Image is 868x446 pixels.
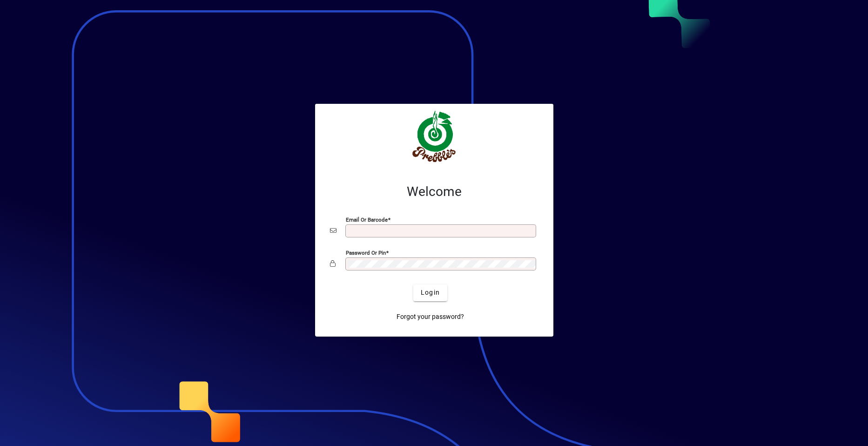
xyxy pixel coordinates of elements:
[421,288,440,297] span: Login
[330,184,538,200] h2: Welcome
[346,216,388,223] mat-label: Email or Barcode
[393,309,468,325] a: Forgot your password?
[397,312,464,322] span: Forgot your password?
[346,249,386,256] mat-label: Password or Pin
[413,284,447,301] button: Login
